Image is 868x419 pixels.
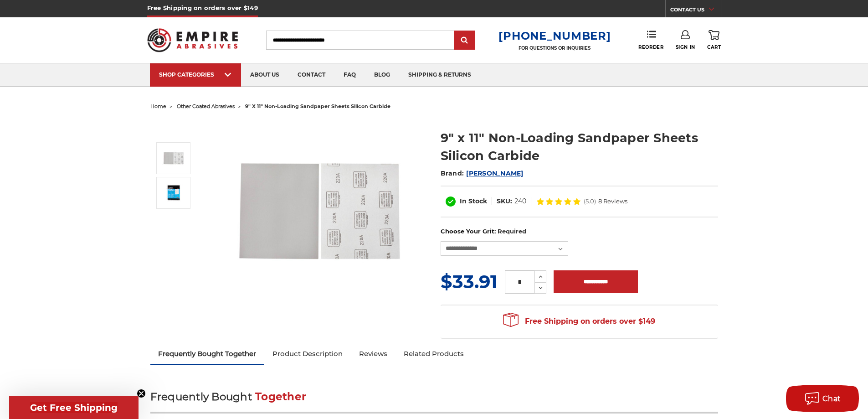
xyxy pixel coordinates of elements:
[514,197,526,206] dd: 240
[255,390,306,403] span: Together
[441,169,464,177] span: Brand:
[441,227,718,236] label: Choose Your Grit:
[245,103,390,109] span: 9" x 11" non-loading sandpaper sheets silicon carbide
[584,198,596,204] span: (5.0)
[670,5,721,17] a: CONTACT US
[147,22,238,58] img: Empire Abrasives
[460,197,487,205] span: In Stock
[598,198,627,204] span: 8 Reviews
[638,30,663,50] a: Reorder
[441,129,718,165] h1: 9" x 11" Non-Loading Sandpaper Sheets Silicon Carbide
[441,270,498,293] span: $33.91
[707,30,721,50] a: Cart
[638,44,663,50] span: Reorder
[288,63,334,87] a: contact
[150,103,166,109] a: home
[498,45,611,51] p: FOR QUESTIONS OR INQUIRIES
[150,344,265,364] a: Frequently Bought Together
[365,63,399,87] a: blog
[503,312,655,331] span: Free Shipping on orders over $149
[399,63,480,87] a: shipping & returns
[162,147,185,170] img: 9 inch x 11 inch Silicon Carbide Sandpaper Sheet
[9,396,139,419] div: Get Free ShippingClose teaser
[498,29,611,42] a: [PHONE_NUMBER]
[707,44,721,50] span: Cart
[334,63,365,87] a: faq
[497,197,512,206] dt: SKU:
[498,228,526,235] small: Required
[137,389,146,398] button: Close teaser
[676,44,695,50] span: Sign In
[241,63,288,87] a: about us
[228,119,411,302] img: 9 inch x 11 inch Silicon Carbide Sandpaper Sheet
[822,394,841,403] span: Chat
[786,385,859,412] button: Chat
[30,402,118,413] span: Get Free Shipping
[162,184,185,202] img: silicon carbide non loading sandpaper pack
[395,344,472,364] a: Related Products
[159,71,232,78] div: SHOP CATEGORIES
[264,344,351,364] a: Product Description
[466,169,523,177] a: [PERSON_NAME]
[150,390,252,403] span: Frequently Bought
[351,344,395,364] a: Reviews
[177,103,235,109] a: other coated abrasives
